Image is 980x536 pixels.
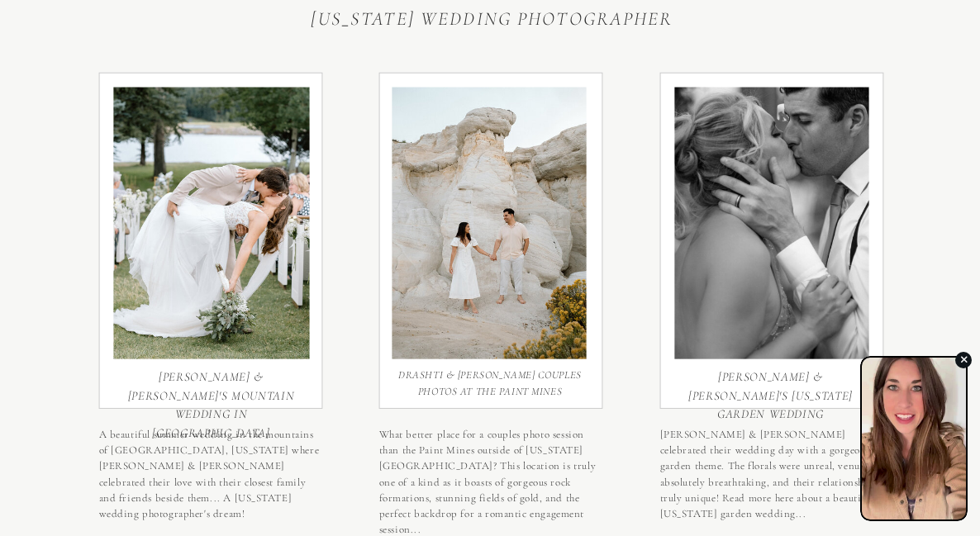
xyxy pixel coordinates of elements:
[99,427,323,510] h3: A beautiful summer wedding in the mountains of [GEOGRAPHIC_DATA], [US_STATE] where [PERSON_NAME] ...
[126,368,296,401] a: [PERSON_NAME] & [PERSON_NAME]'S MOUNTAIN WEDDING IN [GEOGRAPHIC_DATA]
[379,427,603,523] p: What better place for a couples photo session than the Paint Mines outside of [US_STATE][GEOGRAPH...
[672,368,868,406] a: [PERSON_NAME] & [PERSON_NAME]'s [US_STATE] garden wedding
[852,348,976,532] iframe: chipbot-button-iframe
[660,427,884,518] h3: [PERSON_NAME] & [PERSON_NAME] celebrated their wedding day with a gorgeous garden theme. The flor...
[395,368,584,403] a: DRASHTI & [PERSON_NAME] couples PHOTOS AT THE PAINT MINES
